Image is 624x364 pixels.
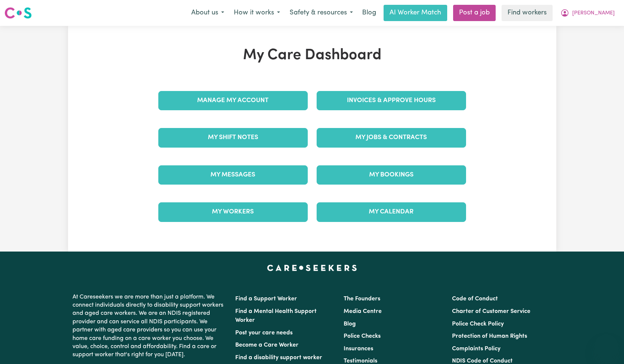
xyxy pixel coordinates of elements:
a: Police Checks [344,333,381,339]
a: Testimonials [344,358,377,364]
a: Careseekers home page [267,265,357,271]
a: Media Centre [344,309,382,314]
h1: My Care Dashboard [154,47,470,64]
a: Find workers [502,5,553,21]
a: Find a Support Worker [235,296,297,302]
a: Post your care needs [235,330,293,336]
a: My Messages [158,165,308,185]
img: Careseekers logo [4,6,32,20]
a: My Workers [158,202,308,222]
a: Become a Care Worker [235,342,298,348]
a: Insurances [344,346,373,352]
a: Police Check Policy [452,321,504,327]
a: Find a disability support worker [235,355,322,361]
button: My Account [556,5,620,21]
a: My Bookings [317,165,466,185]
a: My Shift Notes [158,128,308,147]
span: [PERSON_NAME] [572,9,615,17]
a: Post a job [453,5,496,21]
a: Manage My Account [158,91,308,110]
a: Protection of Human Rights [452,333,527,339]
button: About us [186,5,229,21]
a: NDIS Code of Conduct [452,358,513,364]
button: Safety & resources [285,5,358,21]
a: My Calendar [317,202,466,222]
a: Charter of Customer Service [452,309,530,314]
a: Blog [344,321,356,327]
button: How it works [229,5,285,21]
a: Careseekers logo [4,4,32,21]
a: Code of Conduct [452,296,498,302]
a: AI Worker Match [384,5,447,21]
p: At Careseekers we are more than just a platform. We connect individuals directly to disability su... [72,290,226,362]
a: The Founders [344,296,380,302]
a: Blog [358,5,381,21]
a: My Jobs & Contracts [317,128,466,147]
a: Complaints Policy [452,346,500,352]
a: Invoices & Approve Hours [317,91,466,110]
iframe: Button to launch messaging window [594,334,618,358]
a: Find a Mental Health Support Worker [235,309,317,323]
